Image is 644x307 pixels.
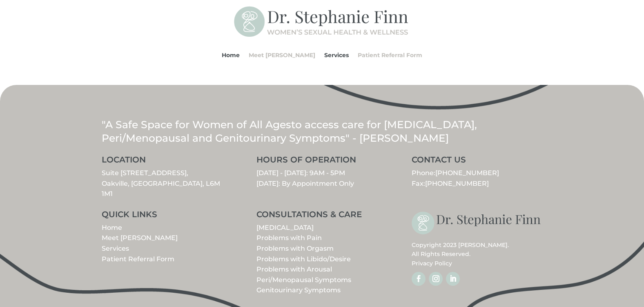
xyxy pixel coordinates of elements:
[102,118,477,144] span: to access care for [MEDICAL_DATA], Peri/Menopausal and Genitourinary Symptoms" - [PERSON_NAME]
[412,260,452,267] a: Privacy Policy
[102,245,129,252] a: Services
[412,240,542,268] p: Copyright 2023 [PERSON_NAME]. All Rights Reserved.
[256,210,387,222] h3: CONSULTATIONS & CARE
[222,40,240,71] a: Home
[256,168,387,189] p: [DATE] - [DATE]: 9AM - 5PM [DATE]: By Appointment Only
[256,234,322,242] a: Problems with Pain
[102,169,220,198] a: Suite [STREET_ADDRESS],Oakville, [GEOGRAPHIC_DATA], L6M 1M1
[256,265,332,273] a: Problems with Arousal
[102,156,232,168] h3: LOCATION
[256,255,351,263] a: Problems with Libido/Desire
[256,156,387,168] h3: HOURS OF OPERATION
[256,224,314,231] a: [MEDICAL_DATA]
[102,224,122,231] a: Home
[425,180,489,187] span: [PHONE_NUMBER]
[446,272,460,286] a: Follow on LinkedIn
[102,255,174,263] a: Patient Referral Form
[435,169,499,177] a: [PHONE_NUMBER]
[412,168,542,189] p: Phone: Fax:
[429,272,443,286] a: Follow on Instagram
[256,245,334,252] a: Problems with Orgasm
[256,286,341,294] a: Genitourinary Symptoms
[249,40,315,71] a: Meet [PERSON_NAME]
[102,234,178,242] a: Meet [PERSON_NAME]
[412,272,426,286] a: Follow on Facebook
[412,156,542,168] h3: CONTACT US
[102,118,543,145] p: "A Safe Space for Women of All Ages
[256,276,351,284] a: Peri/Menopausal Symptoms
[324,40,349,71] a: Services
[412,210,542,236] img: stephanie-finn-logo-dark
[102,210,232,222] h3: QUICK LINKS
[358,40,422,71] a: Patient Referral Form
